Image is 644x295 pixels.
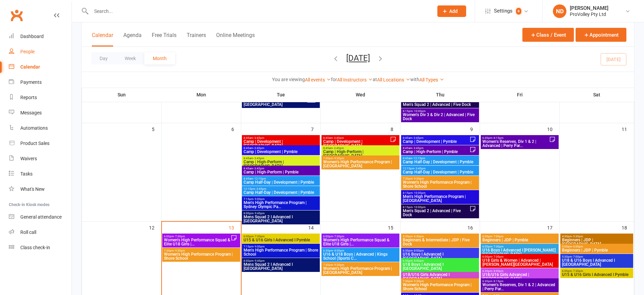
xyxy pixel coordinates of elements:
[164,252,239,260] span: Women’s High Performance Program | Shore School
[337,77,373,82] a: All Instructors
[388,222,400,233] div: 15
[82,88,162,102] th: Sun
[323,266,398,275] span: Women’s High Performance Program | [GEOGRAPHIC_DATA]
[482,235,557,238] span: 6:00pm
[253,157,264,160] span: - 3:45pm
[547,123,559,134] div: 10
[162,88,241,102] th: Mon
[253,147,264,150] span: - 3:45pm
[20,125,48,131] div: Automations
[572,255,583,258] span: - 7:00pm
[402,150,470,154] span: Camp | High-Perform | Pymble
[482,270,557,273] span: 6:30pm
[243,150,318,154] span: Camp | Development | Pymble
[174,235,185,238] span: - 7:30pm
[323,150,398,158] span: Camp | High-Perform | [GEOGRAPHIC_DATA]
[216,32,255,47] button: Online Meetings
[323,238,398,246] span: Women's High Performance Squad & Elite U18 Girls |...
[243,198,318,201] span: 7:15pm
[20,186,45,192] div: What's New
[333,136,344,140] span: - 3:45pm
[570,11,608,17] div: ProVolley Pty Ltd
[492,235,503,238] span: - 7:00pm
[144,52,175,64] button: Month
[9,209,71,225] a: General attendance kiosk mode
[482,283,557,291] span: Women's Reserves, Div 1 & 2 | Advanced | Perry Par...
[20,110,42,115] div: Messages
[164,238,231,246] span: Women's High Performance Squad & Elite U18 Girls |...
[308,222,320,233] div: 14
[243,177,318,180] span: 8:45am
[391,123,400,134] div: 8
[323,147,398,150] span: 8:45am
[243,215,318,223] span: Mens Squad 2 I Advanced I [GEOGRAPHIC_DATA]
[346,53,370,63] button: [DATE]
[482,136,549,140] span: 6:30pm
[622,123,634,134] div: 11
[413,110,425,113] span: - 10:00pm
[402,238,478,246] span: Beginners & Intermediate | JDP | Five Dock
[419,77,444,82] a: All Types
[494,3,513,19] span: Settings
[413,191,425,195] span: - 10:00pm
[187,32,206,47] button: Trainers
[572,245,583,248] span: - 6:00pm
[402,252,478,260] span: U16 Boys I Advanced I [GEOGRAPHIC_DATA]
[522,28,574,42] button: Class / Event
[402,160,478,164] span: Camp Half-Day | Development | Pymble
[492,245,503,248] span: - 7:30pm
[333,235,344,238] span: - 7:30pm
[9,151,71,166] a: Waivers
[333,263,344,266] span: - 9:30pm
[9,225,71,240] a: Roll call
[413,259,424,262] span: - 8:00pm
[402,273,478,281] span: U18/U16 Girls Advanced I [GEOGRAPHIC_DATA]
[402,209,470,217] span: Men's Squad 2 | Advanced | Five Dock
[576,28,626,42] button: Appointment
[20,229,36,235] div: Roll call
[323,136,390,140] span: 8:45am
[482,280,557,283] span: 6:30pm
[243,170,318,174] span: Camp | High-Perform | Pymble
[412,147,423,150] span: - 3:45pm
[413,249,424,252] span: - 8:00pm
[482,140,549,148] span: Women's Reserves, Div 1 & 2 | Advanced | Perry Par...
[9,75,71,90] a: Payments
[562,235,632,238] span: 4:30pm
[20,141,49,146] div: Product Sales
[413,280,424,283] span: - 9:30pm
[480,88,560,102] th: Fri
[562,255,632,258] span: 5:30pm
[482,238,557,242] span: Beginners | JDP | Pymble
[492,270,503,273] span: - 8:00pm
[560,88,634,102] th: Sat
[116,52,144,64] button: Week
[9,29,71,44] a: Dashboard
[570,5,608,11] div: [PERSON_NAME]
[243,140,318,148] span: Camp | Development | [GEOGRAPHIC_DATA]
[149,222,161,233] div: 12
[402,136,470,140] span: 8:45am
[243,235,318,238] span: 6:00pm
[164,249,239,252] span: 7:30pm
[243,238,318,242] span: U15 & U16 Girls I Advanced I Pymble
[9,59,71,75] a: Calendar
[243,98,306,107] span: Mens Squad 2 I Advanced I [GEOGRAPHIC_DATA]
[243,180,318,184] span: Camp Half-Day | Development | Pymble
[323,249,398,252] span: 6:30pm
[572,235,583,238] span: - 5:30pm
[482,255,557,258] span: 6:00pm
[243,147,318,150] span: 8:45am
[492,136,503,140] span: - 8:15pm
[333,147,344,150] span: - 3:45pm
[402,280,478,283] span: 7:30pm
[253,198,265,201] span: - 9:00pm
[243,136,318,140] span: 8:45am
[243,201,318,209] span: Men's High Performance Program | Sydney Olympic Pa...
[9,166,71,182] a: Tasks
[412,136,423,140] span: - 3:45pm
[402,157,478,160] span: 8:45am
[243,160,318,168] span: Camp | High-Perform | [GEOGRAPHIC_DATA]
[553,4,566,18] div: ND
[410,77,419,82] strong: with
